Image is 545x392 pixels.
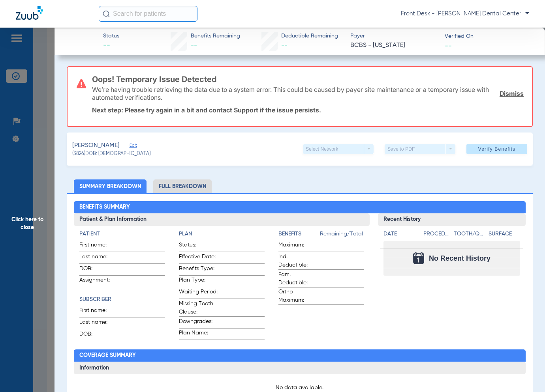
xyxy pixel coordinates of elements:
h4: Benefits [278,230,320,238]
span: Fam. Deductible: [278,271,317,287]
span: Deductible Remaining [281,32,338,40]
h4: Tooth/Quad [454,230,486,238]
iframe: Chat Widget [506,354,545,392]
span: BCBS - [US_STATE] [350,41,438,50]
h3: Oops! Temporary Issue Detected [92,75,524,83]
span: Benefits Remaining [191,32,240,40]
span: -- [191,42,197,49]
span: Status: [179,241,218,252]
span: Payer [350,32,438,40]
p: No data available. [79,384,521,392]
span: [PERSON_NAME] [72,141,120,151]
span: Status [103,32,119,40]
h2: Benefits Summary [74,201,526,214]
span: Remaining/Total [320,230,364,241]
img: Zuub Logo [16,6,43,20]
h3: Information [74,362,526,374]
span: No Recent History [429,254,490,262]
span: Plan Type: [179,276,218,287]
span: -- [445,41,452,50]
span: (3826) DOB: [DEMOGRAPHIC_DATA] [72,151,150,158]
p: Next step: Please try again in a bit and contact Support if the issue persists. [92,106,524,114]
span: Missing Tooth Clause: [179,300,218,316]
app-breakdown-title: Date [383,230,417,241]
h4: Subscriber [79,295,165,304]
span: Downgrades: [179,317,218,328]
img: Search Icon [103,10,110,17]
span: First name: [79,241,118,252]
span: -- [103,41,119,50]
span: Ortho Maximum: [278,288,317,304]
h4: Procedure [423,230,451,238]
span: First name: [79,306,118,317]
li: Full Breakdown [153,179,212,193]
input: Search for patients [99,6,197,22]
span: DOB: [79,265,118,275]
button: Verify Benefits [466,144,527,154]
h4: Plan [179,230,265,238]
img: Calendar [413,252,424,264]
span: -- [281,42,288,49]
h3: Patient & Plan Information [74,213,370,226]
h3: Recent History [378,213,526,226]
span: Front Desk - [PERSON_NAME] Dental Center [401,10,529,18]
span: Waiting Period: [179,288,218,299]
span: Last name: [79,318,118,329]
h2: Coverage Summary [74,349,526,362]
h4: Surface [489,230,521,238]
p: We’re having trouble retrieving the data due to a system error. This could be caused by payer sit... [92,86,494,101]
app-breakdown-title: Tooth/Quad [454,230,486,241]
span: Verify Benefits [478,146,516,152]
span: Assignment: [79,276,118,287]
app-breakdown-title: Procedure [423,230,451,241]
h4: Date [383,230,417,238]
span: Edit [130,143,137,150]
a: Dismiss [500,90,524,97]
span: Maximum: [278,241,317,252]
h4: Patient [79,230,165,238]
span: Plan Name: [179,329,218,340]
app-breakdown-title: Surface [489,230,521,241]
li: Summary Breakdown [74,179,147,193]
span: Effective Date: [179,253,218,263]
span: Ind. Deductible: [278,253,317,269]
span: Last name: [79,253,118,263]
img: error-icon [77,79,86,88]
span: Benefits Type: [179,265,218,275]
span: DOB: [79,330,118,341]
app-breakdown-title: Benefits [278,230,320,241]
span: Verified On [445,32,532,41]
